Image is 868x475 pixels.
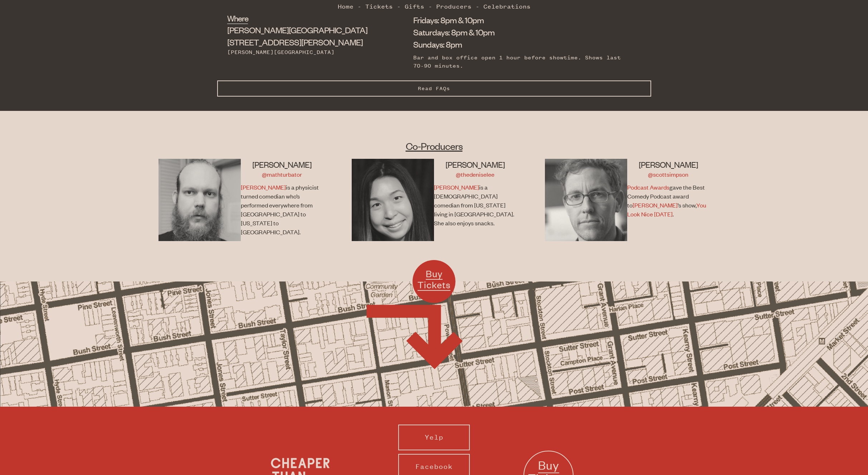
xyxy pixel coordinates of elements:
[418,268,450,291] span: Buy Tickets
[418,85,450,92] span: Read FAQs
[413,38,630,50] li: Sundays: 8pm
[159,159,241,241] img: Jon Allen
[413,26,630,38] li: Saturdays: 8pm & 10pm
[413,260,455,303] a: Buy Tickets
[456,170,494,178] a: @thedeniselee
[627,159,709,170] h3: [PERSON_NAME]
[627,183,669,191] a: Podcast Awards
[130,139,738,152] h2: Co-Producers
[227,48,367,56] div: [PERSON_NAME][GEOGRAPHIC_DATA]
[352,159,434,241] img: Denise Lee
[227,24,367,35] span: [PERSON_NAME][GEOGRAPHIC_DATA]
[217,80,651,97] button: Read FAQs
[434,183,479,191] a: [PERSON_NAME]
[227,13,248,24] h2: Where
[398,425,470,450] a: Yelp
[241,183,321,237] p: is a physicist turned comedian who’s performed everywhere from [GEOGRAPHIC_DATA] to [US_STATE] to...
[633,201,678,209] a: [PERSON_NAME]
[434,159,516,170] h3: [PERSON_NAME]
[545,159,627,241] img: Scott Simpson
[413,54,630,70] div: Bar and box office open 1 hour before showtime. Shows last 70-90 minutes.
[648,170,688,178] a: @scottsimpson
[241,159,323,170] h3: [PERSON_NAME]
[241,183,286,191] a: [PERSON_NAME]
[413,14,630,26] li: Fridays: 8pm & 10pm
[262,170,302,178] a: @mathturbator
[227,24,367,48] div: [STREET_ADDRESS][PERSON_NAME]
[627,183,708,219] p: gave the Best Comedy Podcast award to ’s show, .
[434,183,515,228] p: is a [DEMOGRAPHIC_DATA] comedian from [US_STATE] living in [GEOGRAPHIC_DATA]. She also enjoys sna...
